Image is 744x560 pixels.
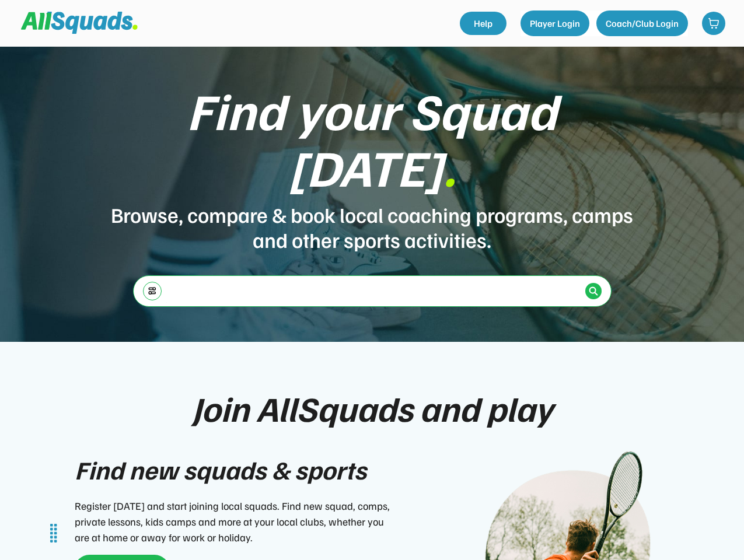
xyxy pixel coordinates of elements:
[521,10,589,36] button: Player Login
[75,450,366,489] div: Find new squads & sports
[192,388,553,427] div: Join AllSquads and play
[443,134,456,198] font: .
[460,12,507,35] a: Help
[21,12,138,34] img: Squad%20Logo.svg
[708,17,719,29] img: shopping-cart-01%20%281%29.svg
[596,10,688,36] button: Coach/Club Login
[75,498,396,545] div: Register [DATE] and start joining local squads. Find new squad, comps, private lessons, kids camp...
[589,286,598,296] img: Icon%20%2838%29.svg
[110,202,635,252] div: Browse, compare & book local coaching programs, camps and other sports activities.
[148,286,157,295] img: settings-03.svg
[110,82,635,195] div: Find your Squad [DATE]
